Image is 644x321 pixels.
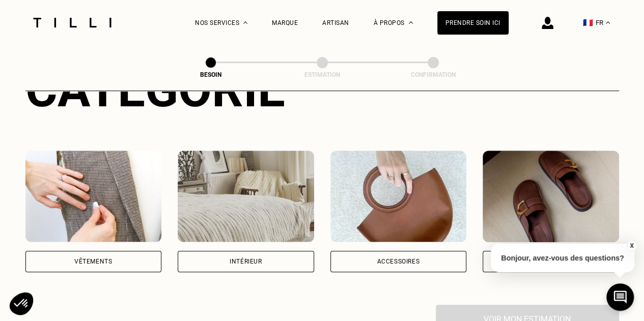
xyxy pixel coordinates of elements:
[409,21,413,24] img: Menu déroulant à propos
[583,18,593,27] span: 🇫🇷
[271,71,373,78] div: Estimation
[243,21,247,24] img: Menu déroulant
[178,151,314,242] img: Intérieur
[382,71,484,78] div: Confirmation
[377,258,419,265] div: Accessoires
[272,19,298,26] a: Marque
[25,151,162,242] img: Vêtements
[30,18,115,27] img: Logo du service de couturière Tilli
[437,11,509,35] a: Prendre soin ici
[322,19,349,26] a: Artisan
[606,21,610,24] img: menu déroulant
[160,71,262,78] div: Besoin
[74,258,112,265] div: Vêtements
[626,240,636,251] button: X
[483,151,619,242] img: Chaussures
[491,244,634,272] p: Bonjour, avez-vous des questions?
[330,151,467,242] img: Accessoires
[542,17,553,29] img: icône connexion
[230,258,262,265] div: Intérieur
